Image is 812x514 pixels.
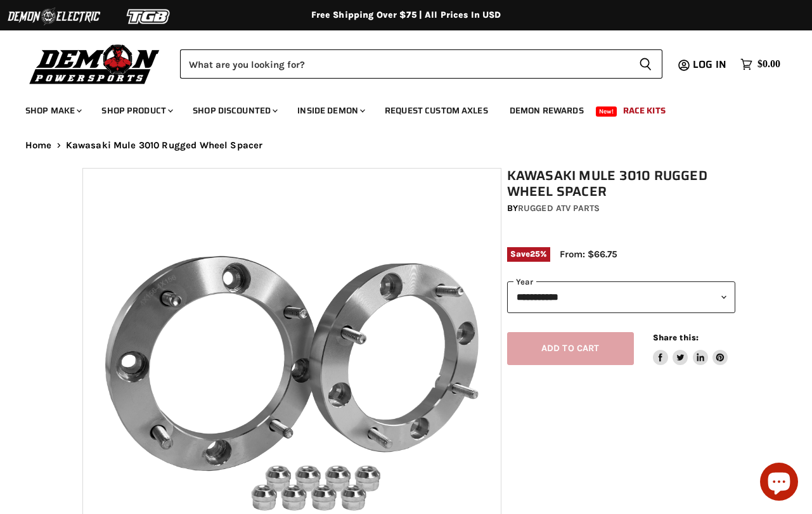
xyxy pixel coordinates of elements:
a: Home [25,140,52,151]
a: Shop Discounted [183,98,285,124]
aside: Share this: [653,332,728,366]
img: TGB Logo 2 [101,4,197,29]
a: Rugged ATV Parts [518,203,600,214]
a: Request Custom Axles [375,98,498,124]
div: by [507,202,735,215]
a: Shop Make [16,98,89,124]
form: Product [180,49,662,79]
span: Kawasaki Mule 3010 Rugged Wheel Spacer [66,140,263,151]
input: Search [180,49,629,79]
a: Race Kits [614,98,675,124]
button: Search [629,49,662,79]
a: Inside Demon [288,98,373,124]
span: $0.00 [757,58,780,70]
img: Demon Electric Logo 2 [6,4,101,29]
span: From: $66.75 [560,248,617,260]
a: Log in [687,59,734,70]
a: $0.00 [734,55,787,74]
inbox-online-store-chat: Shopify online store chat [756,463,802,504]
span: Save % [507,247,550,261]
img: Demon Powersports [25,41,164,86]
span: 25 [530,249,540,259]
a: Shop Product [92,98,181,124]
a: Demon Rewards [500,98,593,124]
select: year [507,281,735,312]
ul: Main menu [16,93,777,124]
span: New! [596,106,617,117]
h1: Kawasaki Mule 3010 Rugged Wheel Spacer [507,168,735,200]
span: Share this: [653,333,699,342]
span: Log in [693,56,726,72]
